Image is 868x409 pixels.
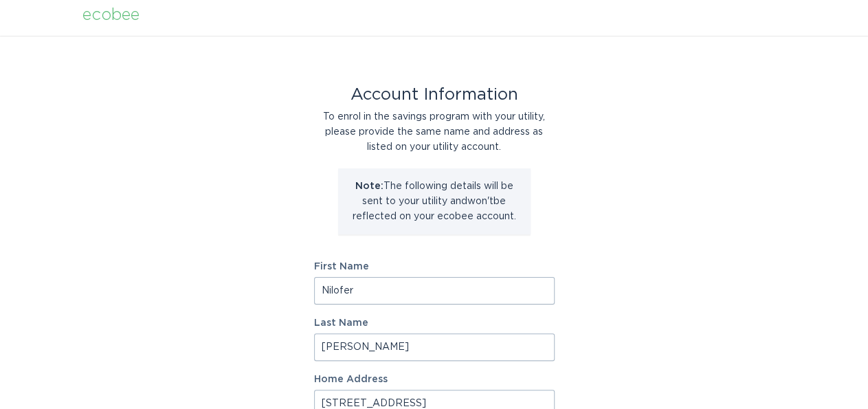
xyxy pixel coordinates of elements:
strong: Note: [355,181,383,191]
label: Home Address [314,375,555,384]
div: Account Information [314,87,555,102]
label: First Name [314,262,555,272]
div: ecobee [82,8,140,23]
label: Last Name [314,318,555,328]
div: To enrol in the savings program with your utility, please provide the same name and address as li... [314,109,555,155]
p: The following details will be sent to your utility and won't be reflected on your ecobee account. [348,179,520,224]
